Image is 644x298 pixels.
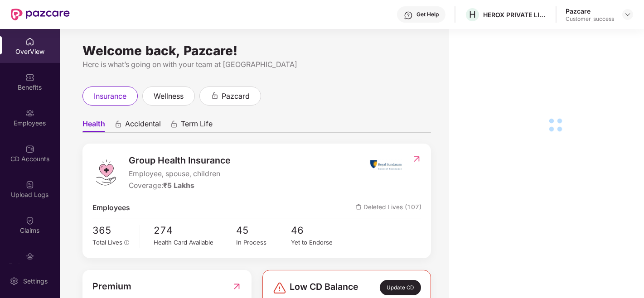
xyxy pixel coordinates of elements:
[25,37,34,46] img: svg+xml;base64,PHN2ZyBpZD0iSG9tZSIgeG1sbnM9Imh0dHA6Ly93d3cudzMub3JnLzIwMDAvc3ZnIiB3aWR0aD0iMjAiIG...
[154,91,184,102] span: wellness
[291,238,346,247] div: Yet to Endorse
[170,120,178,128] div: animation
[25,252,34,261] img: svg+xml;base64,PHN2ZyBpZD0iRW5kb3JzZW1lbnRzIiB4bWxucz0iaHR0cDovL3d3dy53My5vcmcvMjAwMC9zdmciIHdpZH...
[272,281,287,295] img: svg+xml;base64,PHN2ZyBpZD0iRGFuZ2VyLTMyeDMyIiB4bWxucz0iaHR0cDovL3d3dy53My5vcmcvMjAwMC9zdmciIHdpZH...
[232,279,242,293] img: RedirectIcon
[154,223,236,238] span: 274
[25,109,34,118] img: svg+xml;base64,PHN2ZyBpZD0iRW1wbG95ZWVzIiB4bWxucz0iaHR0cDovL3d3dy53My5vcmcvMjAwMC9zdmciIHdpZHRoPS...
[10,277,19,286] img: svg+xml;base64,PHN2ZyBpZD0iU2V0dGluZy0yMHgyMCIgeG1sbnM9Imh0dHA6Ly93d3cudzMub3JnLzIwMDAvc3ZnIiB3aW...
[236,238,291,247] div: In Process
[412,154,421,163] img: RedirectIcon
[163,181,194,190] span: ₹5 Lakhs
[114,120,122,128] div: animation
[356,202,421,214] span: Deleted Lives (107)
[82,59,431,70] div: Here is what’s going on with your team at [GEOGRAPHIC_DATA]
[82,119,105,132] span: Health
[25,144,34,154] img: svg+xml;base64,PHN2ZyBpZD0iQ0RfQWNjb3VudHMiIGRhdGEtbmFtZT0iQ0QgQWNjb3VudHMiIHhtbG5zPSJodHRwOi8vd3...
[11,9,70,20] img: New Pazcare Logo
[181,119,213,132] span: Term Life
[624,11,631,18] img: svg+xml;base64,PHN2ZyBpZD0iRHJvcGRvd24tMzJ4MzIiIHhtbG5zPSJodHRwOi8vd3d3LnczLm9yZy8yMDAwL3N2ZyIgd2...
[129,180,231,192] div: Coverage:
[154,238,236,247] div: Health Card Available
[291,223,346,238] span: 46
[92,239,122,246] span: Total Lives
[404,11,413,20] img: svg+xml;base64,PHN2ZyBpZD0iSGVscC0zMngzMiIgeG1sbnM9Imh0dHA6Ly93d3cudzMub3JnLzIwMDAvc3ZnIiB3aWR0aD...
[369,154,403,176] img: insurerIcon
[356,204,362,210] img: deleteIcon
[92,202,130,214] span: Employees
[82,47,431,54] div: Welcome back, Pazcare!
[129,154,231,168] span: Group Health Insurance
[566,15,614,23] div: Customer_success
[129,168,231,180] span: Employee, spouse, children
[380,280,421,295] div: Update CD
[222,91,250,102] span: pazcard
[92,223,134,238] span: 365
[566,7,614,15] div: Pazcare
[125,119,161,132] span: Accidental
[92,279,131,293] span: Premium
[25,216,34,225] img: svg+xml;base64,PHN2ZyBpZD0iQ2xhaW0iIHhtbG5zPSJodHRwOi8vd3d3LnczLm9yZy8yMDAwL3N2ZyIgd2lkdGg9IjIwIi...
[94,91,126,102] span: insurance
[211,91,219,100] div: animation
[124,240,130,245] span: info-circle
[236,223,291,238] span: 45
[469,9,476,20] span: H
[20,277,50,286] div: Settings
[290,280,358,295] span: Low CD Balance
[25,180,34,189] img: svg+xml;base64,PHN2ZyBpZD0iVXBsb2FkX0xvZ3MiIGRhdGEtbmFtZT0iVXBsb2FkIExvZ3MiIHhtbG5zPSJodHRwOi8vd3...
[483,10,547,19] div: HEROX PRIVATE LIMITED
[25,73,34,82] img: svg+xml;base64,PHN2ZyBpZD0iQmVuZWZpdHMiIHhtbG5zPSJodHRwOi8vd3d3LnczLm9yZy8yMDAwL3N2ZyIgd2lkdGg9Ij...
[416,11,439,18] div: Get Help
[92,159,120,186] img: logo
